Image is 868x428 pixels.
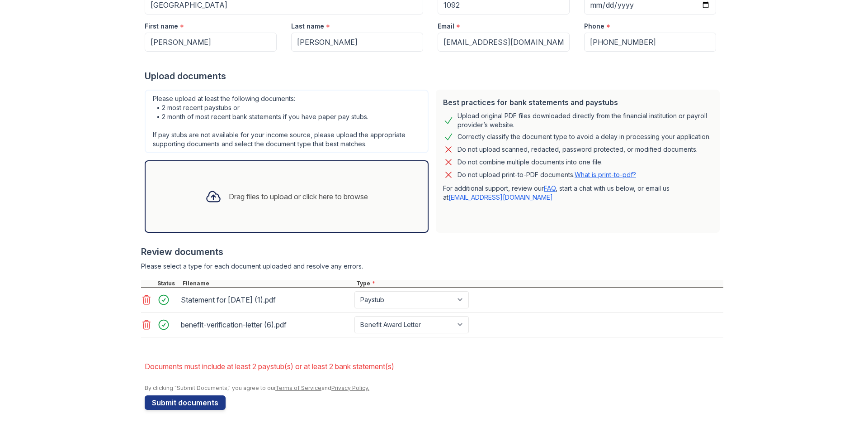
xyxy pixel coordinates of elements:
[141,245,723,258] div: Review documents
[458,170,636,179] p: Do not upload print-to-PDF documents.
[181,280,354,287] div: Filename
[141,262,723,271] div: Please select a type for each document uploaded and resolve any errors.
[544,184,556,192] a: FAQ
[443,97,712,108] div: Best practices for bank statements and paystubs
[584,22,604,31] label: Phone
[275,385,321,391] a: Terms of Service
[181,293,351,307] div: Statement for [DATE] (1).pdf
[156,280,181,287] div: Status
[458,144,698,155] div: Do not upload scanned, redacted, password protected, or modified documents.
[331,385,369,391] a: Privacy Policy.
[145,70,723,82] div: Upload documents
[145,395,226,410] button: Submit documents
[145,90,429,153] div: Please upload at least the following documents: • 2 most recent paystubs or • 2 month of most rec...
[229,191,368,202] div: Drag files to upload or click here to browse
[443,184,712,202] p: For additional support, review our , start a chat with us below, or email us at
[354,280,723,287] div: Type
[448,193,553,201] a: [EMAIL_ADDRESS][DOMAIN_NAME]
[458,111,712,130] div: Upload original PDF files downloaded directly from the financial institution or payroll provider’...
[145,357,723,375] li: Documents must include at least 2 paystub(s) or at least 2 bank statement(s)
[458,131,711,142] div: Correctly classify the document type to avoid a delay in processing your application.
[181,317,351,332] div: benefit-verification-letter (6).pdf
[145,22,178,31] label: First name
[291,22,324,31] label: Last name
[438,22,454,31] label: Email
[145,385,723,392] div: By clicking "Submit Documents," you agree to our and
[458,157,603,168] div: Do not combine multiple documents into one file.
[575,171,636,178] a: What is print-to-pdf?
